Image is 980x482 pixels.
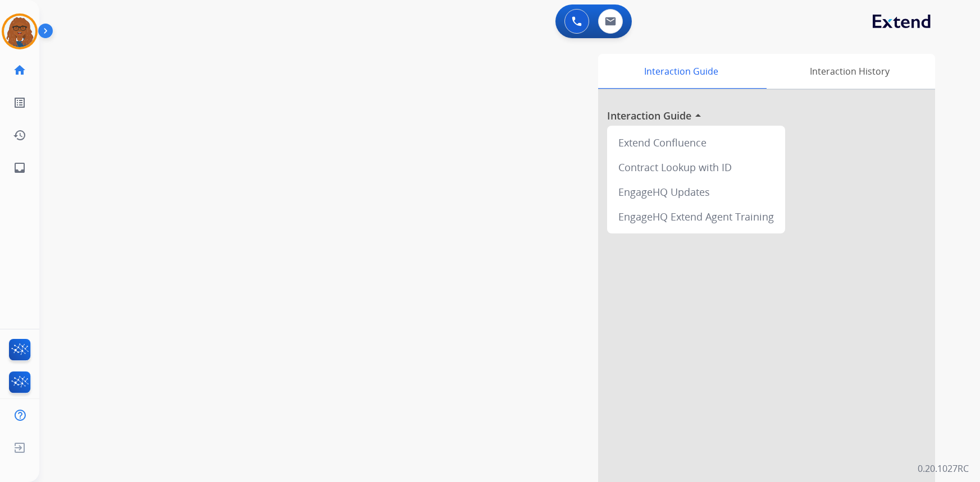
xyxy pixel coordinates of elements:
[598,54,764,89] div: Interaction Guide
[13,63,26,77] mat-icon: home
[13,161,26,175] mat-icon: inbox
[612,155,781,180] div: Contract Lookup with ID
[918,462,969,475] p: 0.20.1027RC
[13,96,26,109] mat-icon: list_alt
[4,16,35,47] img: avatar
[764,54,935,89] div: Interaction History
[612,130,781,155] div: Extend Confluence
[612,204,781,229] div: EngageHQ Extend Agent Training
[612,180,781,204] div: EngageHQ Updates
[13,128,26,142] mat-icon: history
